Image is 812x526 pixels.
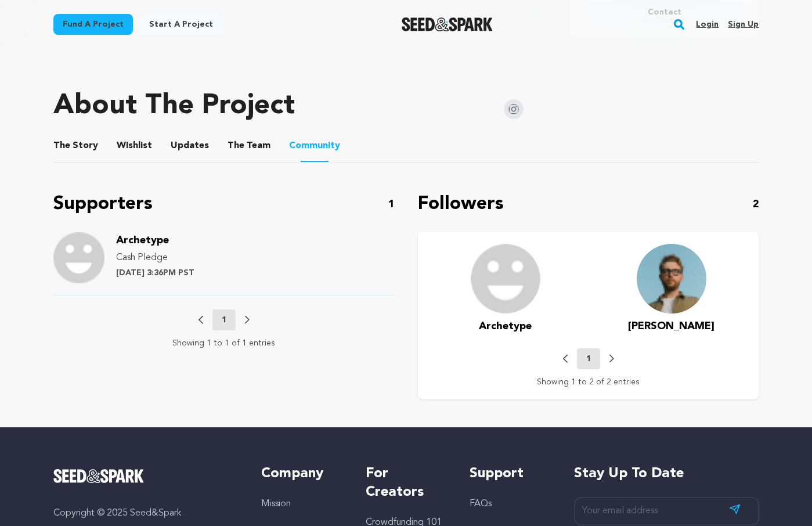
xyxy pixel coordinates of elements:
h5: For Creators [366,464,446,502]
span: Team [228,139,270,153]
p: Cash Pledge [116,251,194,265]
button: 1 [577,348,600,369]
input: Your email address [574,497,759,525]
p: 1 [222,314,226,326]
span: Wishlist [117,139,152,153]
h1: About The Project [53,92,295,120]
p: Supporters [53,190,153,218]
button: 1 [212,309,236,330]
p: Copyright © 2025 Seed&Spark [53,506,239,520]
a: Fund a project [53,14,133,35]
a: Login [696,15,719,34]
span: Archetype [116,235,169,246]
p: Followers [418,190,504,218]
a: Archetype [116,236,169,246]
span: The [228,139,244,153]
img: Seed&Spark Logo Dark Mode [402,17,493,31]
a: Archetype [479,318,532,334]
p: Showing 1 to 2 of 2 entries [537,376,640,388]
span: Archetype [479,321,532,332]
a: Mission [261,499,291,509]
img: Support Image [53,232,104,283]
p: [DATE] 3:36PM PST [116,267,194,279]
a: Seed&Spark Homepage [53,469,239,483]
h5: Support [470,464,550,483]
span: The [53,139,70,153]
img: user.png [471,244,540,314]
a: Sign up [728,15,759,34]
span: Story [53,139,98,153]
a: [PERSON_NAME] [628,318,714,334]
a: FAQs [470,499,492,509]
span: [PERSON_NAME] [628,321,714,332]
h5: Company [261,464,342,483]
img: Seed&Spark Logo [53,469,145,483]
a: Start a project [140,14,222,35]
p: Showing 1 to 1 of 1 entries [172,337,275,349]
img: Seed&Spark Instagram Icon [504,99,524,119]
h5: Stay up to date [574,464,759,483]
span: Updates [171,139,209,153]
p: 2 [753,196,759,212]
p: 1 [388,196,395,212]
img: 352d793b21321a02.png [637,244,706,314]
span: Community [289,139,340,153]
p: 1 [586,353,591,365]
a: Seed&Spark Homepage [402,17,493,31]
